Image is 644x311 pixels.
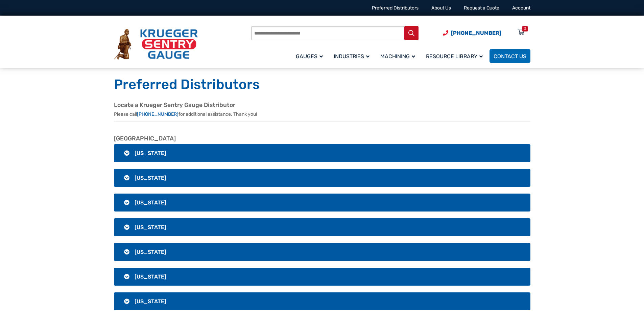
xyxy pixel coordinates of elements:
div: 3 [524,26,526,31]
span: [US_STATE] [135,224,166,230]
img: Krueger Sentry Gauge [114,29,198,60]
h2: [GEOGRAPHIC_DATA] [114,135,530,142]
h1: Preferred Distributors [114,76,530,93]
span: Industries [334,53,369,60]
span: Gauges [296,53,323,60]
span: [US_STATE] [135,298,166,305]
a: Contact Us [490,49,530,63]
span: Resource Library [426,53,483,60]
span: [US_STATE] [135,175,166,181]
a: About Us [431,5,451,11]
span: [US_STATE] [135,249,166,255]
a: Machining [376,48,422,64]
span: [PHONE_NUMBER] [451,30,501,36]
a: [PHONE_NUMBER] [137,111,178,117]
p: Please call for additional assistance. Thank you! [114,111,530,118]
a: Request a Quote [464,5,499,11]
a: Preferred Distributors [372,5,419,11]
h2: Locate a Krueger Sentry Gauge Distributor [114,102,530,109]
a: Gauges [292,48,330,64]
span: Contact Us [494,53,526,60]
a: Account [512,5,530,11]
span: Machining [380,53,415,60]
a: Industries [330,48,376,64]
a: Resource Library [422,48,490,64]
span: [US_STATE] [135,150,166,156]
span: [US_STATE] [135,273,166,280]
span: [US_STATE] [135,199,166,206]
a: Phone Number (920) 434-8860 [443,29,501,37]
